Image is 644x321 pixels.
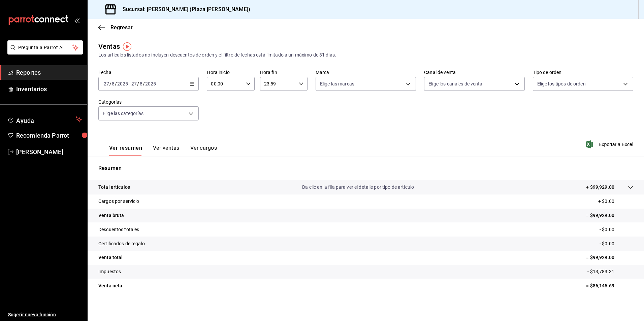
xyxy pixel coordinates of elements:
span: / [115,81,117,86]
button: Pregunta a Parrot AI [7,40,83,55]
label: Hora fin [260,70,308,75]
div: navigation tabs [109,145,217,156]
span: / [109,81,111,86]
p: Venta neta [98,282,122,289]
span: Regresar [110,24,133,31]
p: Certificados de regalo [98,240,145,247]
span: Reportes [16,68,82,77]
span: Inventarios [16,84,82,94]
input: -- [139,81,143,86]
p: Total artículos [98,184,130,191]
span: Recomienda Parrot [16,131,82,140]
button: open_drawer_menu [74,17,79,23]
p: = $99,929.00 [586,254,633,261]
input: -- [131,81,137,86]
span: Elige las categorías [103,110,144,117]
span: Elige los canales de venta [428,80,482,87]
span: Elige los tipos de orden [537,80,586,87]
p: Descuentos totales [98,226,139,233]
span: / [143,81,145,86]
img: Tooltip marker [123,42,131,51]
button: Ver resumen [109,145,142,156]
span: Elige las marcas [320,80,354,87]
p: Resumen [98,164,633,172]
p: Cargos por servicio [98,198,139,205]
button: Ver ventas [153,145,180,156]
span: Ayuda [16,115,73,123]
p: Impuestos [98,268,121,275]
input: ---- [145,81,156,86]
input: -- [111,81,115,86]
label: Marca [316,70,416,75]
input: ---- [117,81,128,86]
p: + $0.00 [598,198,633,205]
p: Venta total [98,254,123,261]
span: Sugerir nueva función [8,311,82,318]
label: Categorías [98,100,199,104]
span: [PERSON_NAME] [16,147,82,156]
span: / [137,81,139,86]
span: Pregunta a Parrot AI [18,44,72,51]
input: -- [103,81,109,86]
a: Pregunta a Parrot AI [5,49,83,56]
p: - $13,783.31 [587,268,633,275]
label: Canal de venta [424,70,524,75]
p: Venta bruta [98,212,124,219]
p: = $86,145.69 [586,282,633,289]
label: Hora inicio [207,70,254,75]
div: Ventas [98,41,120,51]
h3: Sucursal: [PERSON_NAME] (Plaza [PERSON_NAME]) [117,5,250,13]
button: Exportar a Excel [587,140,633,148]
p: Da clic en la fila para ver el detalle por tipo de artículo [302,184,414,191]
p: - $0.00 [600,226,633,233]
div: Los artículos listados no incluyen descuentos de orden y el filtro de fechas está limitado a un m... [98,51,633,59]
p: = $99,929.00 [586,212,633,219]
label: Tipo de orden [533,70,633,75]
button: Regresar [98,24,133,31]
span: - [129,81,130,86]
p: + $99,929.00 [586,184,614,191]
p: - $0.00 [600,240,633,247]
label: Fecha [98,70,199,75]
button: Ver cargos [190,145,217,156]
